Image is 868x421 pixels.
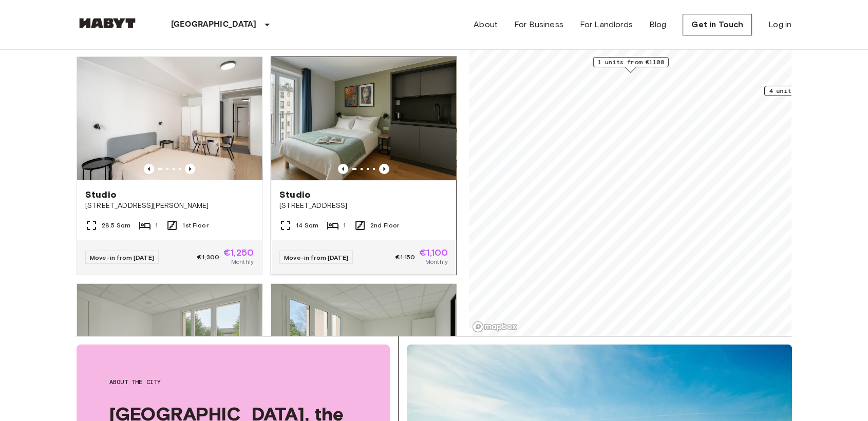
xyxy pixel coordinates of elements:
[370,221,399,230] span: 2nd Floor
[279,201,448,211] span: [STREET_ADDRESS]
[231,257,254,266] span: Monthly
[472,321,517,333] a: Mapbox logo
[77,18,138,28] img: Habyt
[171,18,257,31] p: [GEOGRAPHIC_DATA]
[182,221,208,230] span: 1st Floor
[395,253,415,262] span: €1,150
[109,377,357,387] span: About the city
[271,284,456,407] img: Marketing picture of unit FR-18-010-011-001
[284,254,348,261] span: Move-in from [DATE]
[90,254,154,261] span: Move-in from [DATE]
[338,164,348,174] button: Previous image
[279,188,311,201] span: Studio
[271,56,457,275] a: Marketing picture of unit FR-18-009-008-001Previous imagePrevious imageStudio[STREET_ADDRESS]14 S...
[514,18,563,31] a: For Business
[379,164,389,174] button: Previous image
[85,201,254,211] span: [STREET_ADDRESS][PERSON_NAME]
[77,57,262,180] img: Marketing picture of unit FR-18-002-012-01H
[77,56,262,275] a: Marketing picture of unit FR-18-002-012-01HPrevious imagePrevious imageStudio[STREET_ADDRESS][PER...
[296,221,318,230] span: 14 Sqm
[85,188,117,201] span: Studio
[155,221,158,230] span: 1
[598,58,664,67] span: 1 units from €1100
[271,57,456,180] img: Marketing picture of unit FR-18-009-008-001
[343,221,346,230] span: 1
[683,14,752,35] a: Get in Touch
[419,248,448,257] span: €1,100
[144,164,154,174] button: Previous image
[197,253,219,262] span: €1,300
[580,18,633,31] a: For Landlords
[425,257,448,266] span: Monthly
[77,284,262,407] img: Marketing picture of unit FR-18-010-006-001
[769,86,832,95] span: 4 units from €700
[474,18,498,31] a: About
[764,86,836,102] div: Map marker
[185,164,195,174] button: Previous image
[768,18,791,31] a: Log in
[223,248,254,257] span: €1,250
[649,18,667,31] a: Blog
[593,57,669,73] div: Map marker
[102,221,130,230] span: 28.5 Sqm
